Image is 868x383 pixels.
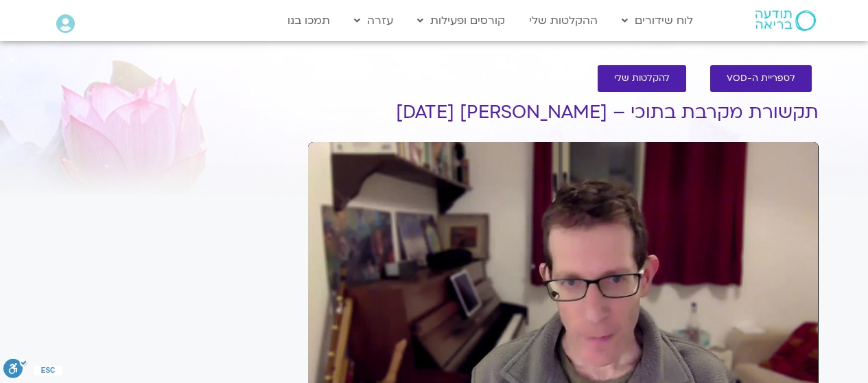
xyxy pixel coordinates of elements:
[308,102,819,123] h1: תקשורת מקרבת בתוכי – [PERSON_NAME] [DATE]
[727,73,795,84] span: לספריית ה-VOD
[522,8,605,34] a: ההקלטות שלי
[598,65,686,92] a: להקלטות שלי
[755,10,816,31] img: תודעה בריאה
[347,8,400,34] a: עזרה
[614,73,670,84] span: להקלטות שלי
[281,8,337,34] a: תמכו בנו
[710,65,812,92] a: לספריית ה-VOD
[410,8,512,34] a: קורסים ופעילות
[615,8,700,34] a: לוח שידורים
